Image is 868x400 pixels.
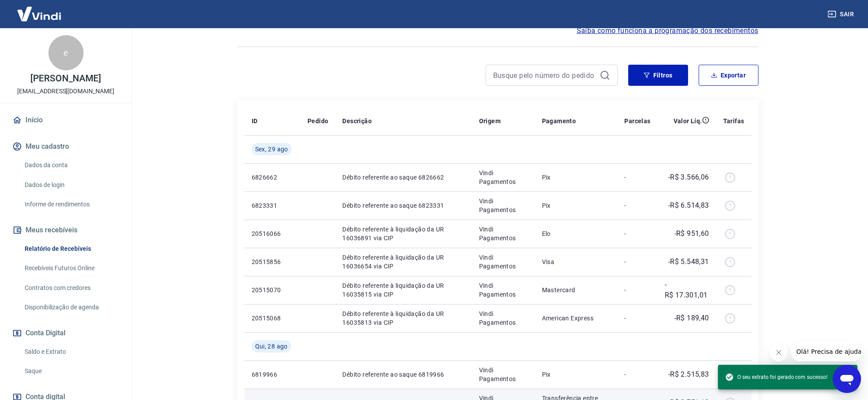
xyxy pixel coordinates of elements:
p: 20515070 [252,286,293,294]
p: Vindi Pagamentos [479,169,528,186]
a: Saque [21,362,121,380]
p: Pedido [308,117,328,125]
p: - [624,370,650,379]
a: Saldo e Extrato [21,343,121,361]
p: Pix [542,370,611,379]
p: - [624,229,650,238]
a: Relatório de Recebíveis [21,240,121,258]
p: Vindi Pagamentos [479,253,528,271]
p: Elo [542,229,611,238]
p: - [624,314,650,323]
button: Conta Digital [11,323,121,343]
span: O seu extrato foi gerado com sucesso! [725,373,828,382]
button: Meu cadastro [11,137,121,156]
a: Recebíveis Futuros Online [21,259,121,277]
p: Débito referente à liquidação da UR 16036654 via CIP [342,253,465,271]
p: Vindi Pagamentos [479,197,528,214]
p: [EMAIL_ADDRESS][DOMAIN_NAME] [17,87,114,96]
p: Vindi Pagamentos [479,225,528,242]
button: Meus recebíveis [11,220,121,240]
p: Vindi Pagamentos [479,366,528,383]
button: Sair [826,6,857,22]
p: 20516066 [252,229,293,238]
p: Tarifas [723,117,744,125]
p: - [624,257,650,266]
a: Informe de rendimentos [21,195,121,213]
p: American Express [542,314,611,323]
p: -R$ 189,40 [674,313,709,323]
button: Exportar [699,65,758,86]
a: Contratos com credores [21,279,121,297]
a: Saiba como funciona a programação dos recebimentos [577,26,758,36]
input: Busque pelo número do pedido [493,69,596,82]
p: Mastercard [542,286,611,294]
p: -R$ 6.514,83 [668,200,709,211]
div: e [48,35,84,70]
p: Débito referente à liquidação da UR 16035815 via CIP [342,281,465,299]
iframe: Botão para abrir a janela de mensagens [833,365,861,393]
iframe: Fechar mensagem [770,344,787,361]
p: Valor Líq. [674,117,702,125]
p: [PERSON_NAME] [30,74,101,83]
p: Vindi Pagamentos [479,309,528,327]
p: Pix [542,173,611,182]
p: Débito referente ao saque 6823331 [342,201,465,210]
p: Visa [542,257,611,266]
p: Vindi Pagamentos [479,281,528,299]
p: -R$ 5.548,31 [668,257,709,267]
a: Dados da conta [21,156,121,174]
p: -R$ 951,60 [674,228,709,239]
p: -R$ 3.566,06 [668,172,709,183]
p: Pagamento [542,117,576,125]
p: -R$ 2.515,83 [668,369,709,380]
p: ID [252,117,258,125]
p: Pix [542,201,611,210]
p: - [624,201,650,210]
p: 6823331 [252,201,293,210]
p: Débito referente ao saque 6819966 [342,370,465,379]
p: -R$ 17.301,01 [665,279,709,301]
p: Origem [479,117,501,125]
p: 6819966 [252,370,293,379]
img: Vindi [11,0,68,27]
span: Qui, 28 ago [255,342,288,351]
p: Débito referente à liquidação da UR 16036891 via CIP [342,225,465,242]
p: Débito referente ao saque 6826662 [342,173,465,182]
p: - [624,173,650,182]
p: Débito referente à liquidação da UR 16035813 via CIP [342,309,465,327]
button: Filtros [628,65,688,86]
span: Olá! Precisa de ajuda? [5,6,74,13]
p: - [624,286,650,294]
p: Parcelas [624,117,650,125]
p: 6826662 [252,173,293,182]
span: Sex, 29 ago [255,145,288,154]
p: 20515856 [252,257,293,266]
p: Descrição [342,117,372,125]
a: Início [11,110,121,130]
iframe: Mensagem da empresa [791,342,861,361]
p: 20515068 [252,314,293,323]
a: Dados de login [21,176,121,194]
a: Disponibilização de agenda [21,298,121,316]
